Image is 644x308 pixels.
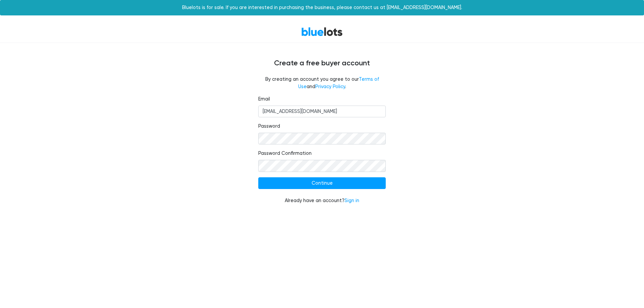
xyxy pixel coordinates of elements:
[258,76,386,90] fieldset: By creating an account you agree to our and .
[258,106,386,118] input: Email
[298,76,379,89] a: Terms of Use
[258,197,386,204] div: Already have an account?
[344,198,359,203] a: Sign in
[258,123,280,130] label: Password
[258,96,270,103] label: Email
[301,27,343,37] a: BlueLots
[258,150,312,157] label: Password Confirmation
[315,84,345,89] a: Privacy Policy
[121,59,523,68] h4: Create a free buyer account
[258,177,386,189] input: Continue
